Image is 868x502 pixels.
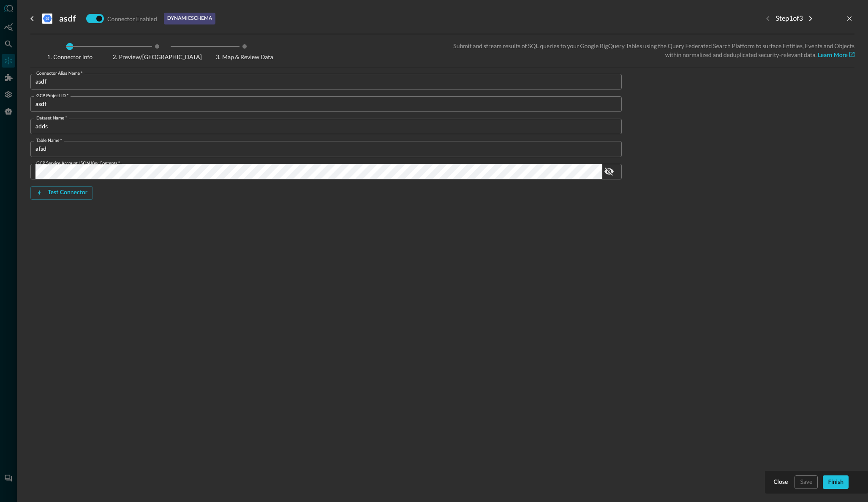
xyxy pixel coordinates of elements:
button: Test Connector [30,186,93,200]
label: Dataset Name [36,115,67,122]
button: close-drawer [844,14,854,24]
div: Close [773,477,788,488]
p: Submit and stream results of SQL queries to your Google BigQuery Tables using the Query Federated... [444,41,855,60]
label: Connector Alias Name [36,70,83,77]
svg: Google BigQuery [42,14,52,24]
a: Learn More [818,52,854,58]
p: Connector Enabled [107,14,157,23]
label: GCP Service Account JSON Key Contents [36,160,120,167]
span: Preview/[GEOGRAPHIC_DATA] [112,54,201,60]
div: Finish [828,477,844,488]
label: Table Name [36,137,62,144]
span: Map & Review Data [209,54,280,60]
button: go back [25,12,39,25]
button: show password [602,165,616,178]
label: GCP Project ID [36,92,68,99]
div: Test Connector [48,187,87,198]
h3: asdf [59,14,76,24]
button: Next step [804,12,817,25]
p: Step 1 of 3 [775,14,803,24]
span: Connector Info [34,54,106,60]
p: dynamic schema [167,15,212,22]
